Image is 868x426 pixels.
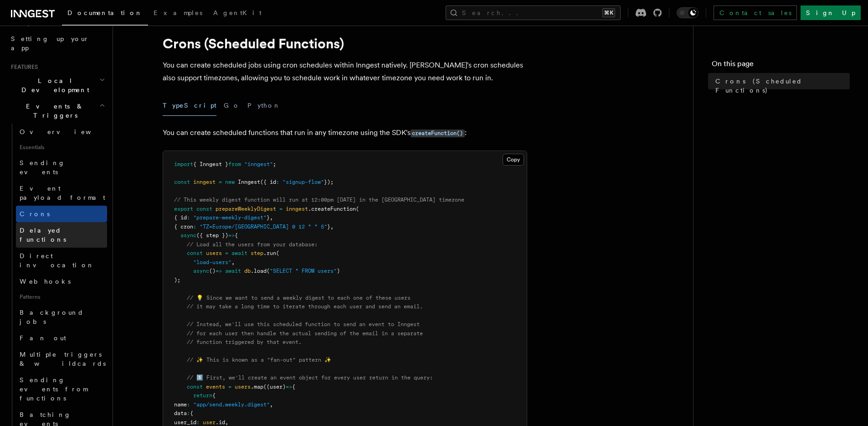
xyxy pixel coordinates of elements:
a: Webhooks [16,273,107,290]
a: Sending events from functions [16,372,107,406]
a: Contact sales [714,5,797,20]
span: ({ step }) [196,232,228,239]
span: Features [7,63,38,71]
span: .load [251,268,267,274]
span: Inngest [238,179,260,185]
span: name [174,401,187,408]
a: Crons [16,206,107,222]
span: ); [174,277,180,283]
span: "inngest" [244,161,273,167]
span: // function triggered by that event. [187,339,302,345]
span: Multiple triggers & wildcards [20,351,106,367]
span: Crons (Scheduled Functions) [715,77,850,95]
span: // Instead, we'll use this scheduled function to send an event to Inngest [187,321,420,327]
span: ( [276,250,279,256]
span: , [270,214,273,221]
span: Sending events [20,159,65,176]
span: ( [267,268,270,274]
span: .run [263,250,276,256]
span: = [228,384,231,390]
span: "SELECT * FROM users" [270,268,337,274]
a: AgentKit [208,3,267,25]
span: step [251,250,263,256]
span: , [330,223,334,230]
span: await [231,250,247,256]
span: "TZ=Europe/[GEOGRAPHIC_DATA] 0 12 * * 5" [200,223,327,230]
span: db [244,268,251,274]
span: ({ id [260,179,276,185]
a: Documentation [62,3,148,26]
span: prepareWeeklyDigest [216,206,276,212]
button: TypeScript [163,95,216,116]
span: "signup-flow" [282,179,324,185]
span: // it may take a long time to iterate through each user and send an email. [187,303,423,310]
p: You can create scheduled jobs using cron schedules within Inngest natively. [PERSON_NAME]'s cron ... [163,59,527,84]
span: Background jobs [20,309,84,325]
span: async [193,268,209,274]
span: new [225,179,235,185]
span: } [267,214,270,221]
span: users [235,384,251,390]
span: Setting up your app [11,35,89,52]
span: from [228,161,241,167]
a: Background jobs [16,304,107,330]
span: = [225,250,228,256]
button: Python [247,95,281,116]
span: Essentials [16,140,107,155]
a: createFunction() [411,128,465,137]
span: Local Development [7,76,99,94]
span: , [225,419,228,426]
span: Event payload format [20,185,105,201]
span: : [196,419,200,426]
kbd: ⌘K [602,8,615,17]
span: { [235,232,238,239]
a: Setting up your app [7,31,107,56]
a: Direct invocation [16,248,107,273]
span: await [225,268,241,274]
a: Examples [148,3,208,25]
h4: On this page [712,58,850,73]
span: Patterns [16,290,107,304]
span: const [174,179,190,185]
span: () [209,268,216,274]
span: Examples [154,9,202,16]
span: Documentation [67,9,143,16]
span: { cron [174,223,193,230]
span: data [174,410,187,416]
span: => [228,232,235,239]
span: , [270,401,273,408]
span: const [187,250,203,256]
span: users [206,250,222,256]
span: { id [174,214,187,221]
a: Sign Up [801,5,861,20]
span: .createFunction [308,206,356,212]
span: ( [356,206,359,212]
button: Toggle dark mode [677,7,699,18]
button: Local Development [7,73,107,98]
span: // Load all the users from your database: [187,241,318,248]
a: Event payload format [16,180,107,206]
span: const [196,206,212,212]
span: AgentKit [213,9,262,16]
span: : [276,179,279,185]
span: { Inngest } [193,161,228,167]
span: { [292,384,295,390]
span: // 💡 Since we want to send a weekly digest to each one of these users [187,295,411,301]
button: Search...⌘K [446,5,621,20]
button: Copy [503,154,524,166]
a: Multiple triggers & wildcards [16,346,107,372]
span: // This weekly digest function will run at 12:00pm [DATE] in the [GEOGRAPHIC_DATA] timezone [174,197,464,203]
code: createFunction() [411,130,465,137]
h1: Crons (Scheduled Functions) [163,35,527,52]
a: Crons (Scheduled Functions) [712,73,850,99]
span: { [212,392,216,399]
span: // ✨ This is known as a "fan-out" pattern ✨ [187,357,331,363]
span: events [206,384,225,390]
span: "load-users" [193,259,231,265]
span: // for each user then handle the actual sending of the email in a separate [187,330,423,337]
a: Delayed functions [16,222,107,248]
span: : [187,214,190,221]
span: ((user) [263,384,286,390]
span: .id [216,419,225,426]
button: Events & Triggers [7,98,107,124]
